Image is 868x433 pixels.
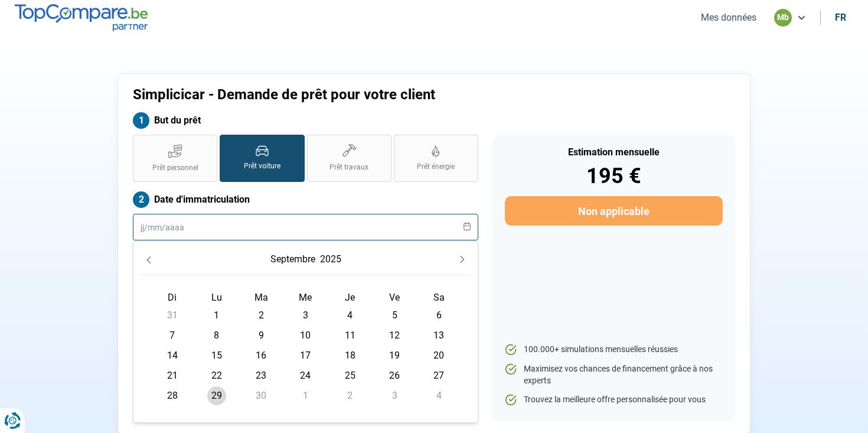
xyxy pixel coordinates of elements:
li: Maximisez vos chances de financement grâce à nos experts [505,363,723,386]
li: Trouvez la meilleure offre personnalisée pour vous [505,394,723,406]
div: fr [835,12,846,23]
input: jj/mm/aaaa [133,214,478,240]
span: 21 [163,366,182,385]
span: 14 [163,346,182,365]
button: Previous Month [141,251,157,268]
span: 11 [341,326,360,345]
span: Prêt voiture [244,161,280,171]
span: 22 [207,366,226,385]
td: 10 [283,325,328,346]
span: 8 [207,326,226,345]
span: 30 [252,386,270,405]
td: 20 [417,346,461,366]
div: Estimation mensuelle [505,148,723,157]
span: 25 [341,366,360,385]
span: 20 [429,346,448,365]
h1: Simplicicar - Demande de prêt pour votre client [133,86,581,103]
span: Lu [211,292,222,303]
td: 7 [150,325,194,346]
td: 6 [417,305,461,325]
td: 29 [194,386,239,406]
td: 22 [194,366,239,386]
span: 1 [296,386,315,405]
td: 25 [328,366,372,386]
span: Ve [389,292,400,303]
td: 31 [150,305,194,325]
td: 14 [150,346,194,366]
td: 28 [150,386,194,406]
span: 23 [252,366,270,385]
td: 4 [417,386,461,406]
span: 29 [207,386,226,405]
td: 2 [239,305,283,325]
span: 18 [341,346,360,365]
td: 23 [239,366,283,386]
span: 3 [385,386,404,405]
td: 11 [328,325,372,346]
span: 15 [207,346,226,365]
label: But du prêt [133,112,478,129]
td: 4 [328,305,372,325]
span: 9 [252,326,270,345]
div: mb [774,9,792,27]
span: 16 [252,346,270,365]
span: 26 [385,366,404,385]
span: 2 [341,386,360,405]
td: 19 [372,346,416,366]
span: 10 [296,326,315,345]
span: 17 [296,346,315,365]
span: 2 [252,306,270,325]
td: 3 [283,305,328,325]
button: Choose Month [268,249,318,270]
td: 21 [150,366,194,386]
span: Di [168,292,177,303]
td: 8 [194,325,239,346]
span: Sa [433,292,445,303]
td: 17 [283,346,328,366]
td: 16 [239,346,283,366]
span: Me [299,292,312,303]
td: 5 [372,305,416,325]
span: 19 [385,346,404,365]
span: 5 [385,306,404,325]
span: 4 [429,386,448,405]
span: Je [345,292,355,303]
span: 24 [296,366,315,385]
span: 6 [429,306,448,325]
td: 30 [239,386,283,406]
li: 100.000+ simulations mensuelles réussies [505,344,723,356]
span: Prêt énergie [417,162,455,172]
td: 9 [239,325,283,346]
button: Choose Year [318,249,344,270]
td: 15 [194,346,239,366]
td: 2 [328,386,372,406]
label: Date d'immatriculation [133,191,478,208]
td: 26 [372,366,416,386]
td: 18 [328,346,372,366]
td: 24 [283,366,328,386]
td: 27 [417,366,461,386]
span: 27 [429,366,448,385]
button: Next Month [454,251,471,268]
div: Choose Date [133,241,478,423]
span: 7 [163,326,182,345]
td: 13 [417,325,461,346]
span: Prêt personnel [152,163,198,173]
td: 3 [372,386,416,406]
span: Ma [254,292,268,303]
span: 13 [429,326,448,345]
span: 3 [296,306,315,325]
span: Prêt travaux [329,162,368,172]
button: Mes données [697,11,760,24]
span: 28 [163,386,182,405]
td: 12 [372,325,416,346]
div: 195 € [505,165,723,187]
td: 1 [283,386,328,406]
span: 12 [385,326,404,345]
span: 4 [341,306,360,325]
img: TopCompare.be [15,4,148,31]
td: 1 [194,305,239,325]
button: Non applicable [505,196,723,226]
span: 31 [163,306,182,325]
span: 1 [207,306,226,325]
